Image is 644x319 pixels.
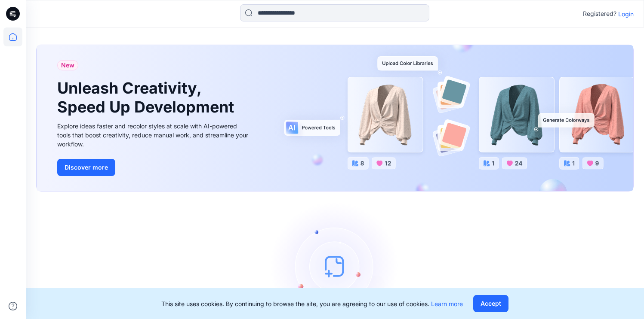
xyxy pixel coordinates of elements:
[61,60,74,70] span: New
[57,122,251,149] div: Explore ideas faster and recolor styles at scale with AI-powered tools that boost creativity, red...
[57,159,251,176] a: Discover more
[583,9,616,19] p: Registered?
[57,79,238,116] h1: Unleash Creativity, Speed Up Development
[618,9,634,18] p: Login
[161,299,463,308] p: This site uses cookies. By continuing to browse the site, you are agreeing to our use of cookies.
[473,295,508,312] button: Accept
[57,159,115,176] button: Discover more
[431,300,463,307] a: Learn more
